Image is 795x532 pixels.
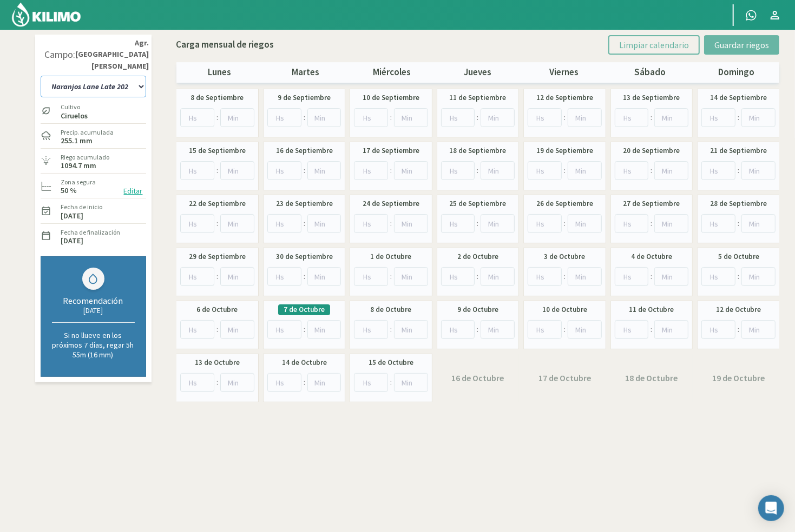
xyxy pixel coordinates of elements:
[651,165,652,176] span: :
[738,218,739,229] span: :
[623,92,680,103] label: 13 de Septiembre
[52,330,135,360] p: Si no llueve en los próximos 7 días, regar 5h 55m (16 mm)
[738,112,739,123] span: :
[61,187,77,194] label: 50 %
[441,320,475,339] input: Hs
[276,145,333,156] label: 16 de Septiembre
[477,218,478,229] span: :
[435,65,521,79] p: jueves
[564,112,566,123] span: :
[528,320,562,339] input: Hs
[701,214,735,233] input: Hs
[651,324,652,335] span: :
[371,251,412,262] label: 1 de Octubre
[307,320,341,339] input: Min
[220,108,254,127] input: Min
[704,35,779,55] button: Guardar riegos
[354,373,388,392] input: Hs
[196,304,238,315] label: 6 de Octubre
[354,108,388,127] input: Hs
[61,102,88,112] label: Cultivo
[61,162,97,169] label: 1094.7 mm
[701,267,735,286] input: Hs
[528,108,562,127] input: Hs
[216,377,218,388] span: :
[267,214,301,233] input: Hs
[536,198,593,209] label: 26 de Septiembre
[216,271,218,282] span: :
[304,271,305,282] span: :
[220,214,254,233] input: Min
[457,251,498,262] label: 2 de Octubre
[528,214,562,233] input: Hs
[61,137,93,144] label: 255.1 mm
[608,35,700,55] button: Limpiar calendario
[536,145,593,156] label: 19 de Septiembre
[394,161,428,180] input: Min
[354,320,388,339] input: Hs
[758,495,784,521] div: Open Intercom Messenger
[481,214,515,233] input: Min
[623,145,680,156] label: 20 de Septiembre
[216,218,218,229] span: :
[61,237,84,244] label: [DATE]
[716,304,761,315] label: 12 de Octubre
[180,214,214,233] input: Hs
[61,152,110,162] label: Riego acumulado
[45,49,76,60] div: Campo:
[564,165,566,176] span: :
[61,177,96,187] label: Zona segura
[615,214,649,233] input: Hs
[284,304,325,315] label: 7 de Octubre
[189,145,246,156] label: 15 de Septiembre
[701,108,735,127] input: Hs
[307,108,341,127] input: Min
[449,145,506,156] label: 18 de Septiembre
[363,198,419,209] label: 24 de Septiembre
[363,92,419,103] label: 10 de Septiembre
[307,373,341,392] input: Min
[52,306,135,315] div: [DATE]
[654,108,688,127] input: Min
[267,108,301,127] input: Hs
[441,214,475,233] input: Hs
[180,108,214,127] input: Hs
[481,108,515,127] input: Min
[394,373,428,392] input: Min
[710,145,767,156] label: 21 de Septiembre
[267,373,301,392] input: Hs
[441,267,475,286] input: Hs
[738,165,739,176] span: :
[180,267,214,286] input: Hs
[282,357,327,368] label: 14 de Octubre
[190,92,244,103] label: 8 de Septiembre
[712,371,765,384] label: 19 de Octubre
[390,377,392,388] span: :
[276,198,333,209] label: 23 de Septiembre
[216,165,218,176] span: :
[701,161,735,180] input: Hs
[625,371,678,384] label: 18 de Octubre
[441,108,475,127] input: Hs
[536,92,593,103] label: 12 de Septiembre
[52,295,135,306] div: Recomendación
[568,108,602,127] input: Min
[481,161,515,180] input: Min
[195,357,240,368] label: 13 de Octubre
[369,357,413,368] label: 15 de Octubre
[710,92,767,103] label: 14 de Septiembre
[267,267,301,286] input: Hs
[61,128,114,137] label: Precip. acumulada
[189,251,246,262] label: 29 de Septiembre
[623,198,680,209] label: 27 de Septiembre
[180,320,214,339] input: Hs
[615,320,649,339] input: Hs
[738,271,739,282] span: :
[521,65,607,79] p: viernes
[477,324,478,335] span: :
[477,165,478,176] span: :
[176,38,274,52] p: Carga mensual de riegos
[701,320,735,339] input: Hs
[216,112,218,123] span: :
[564,271,566,282] span: :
